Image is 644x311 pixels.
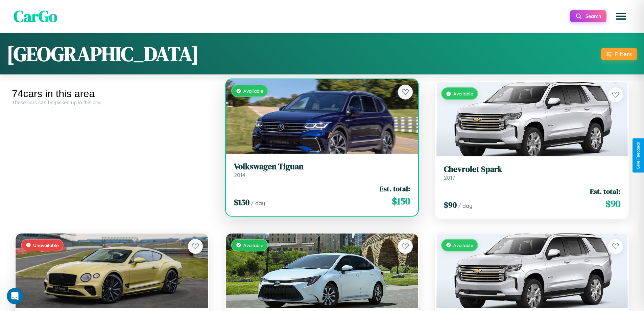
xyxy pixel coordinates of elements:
h3: Volkswagen Tiguan [234,162,410,172]
button: Search [570,10,606,22]
button: Open menu [612,7,630,26]
span: CarGo [14,5,57,27]
span: Unavailable [33,242,59,248]
span: Available [243,242,263,248]
span: 2014 [234,172,245,178]
div: These cars can be picked up in this city. [12,99,212,105]
span: Est. total: [380,184,410,194]
span: $ 150 [234,197,249,208]
span: / day [458,202,472,209]
div: 74 cars in this area [12,88,212,99]
a: Chevrolet Spark2017 [444,164,620,181]
span: $ 150 [392,194,410,208]
span: Est. total: [590,186,620,196]
span: $ 90 [444,199,457,210]
div: Filters [615,50,632,58]
a: Volkswagen Tiguan2014 [234,162,410,178]
iframe: Intercom live chat [7,288,23,304]
span: Available [243,88,263,94]
span: / day [251,200,265,206]
span: $ 90 [605,197,620,210]
span: Search [586,13,601,19]
span: 2017 [444,174,455,181]
h1: [GEOGRAPHIC_DATA] [7,40,199,68]
div: Give Feedback [636,142,641,169]
button: Filters [601,48,637,60]
span: Available [453,91,473,96]
span: Available [453,242,473,248]
h3: Chevrolet Spark [444,164,620,174]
